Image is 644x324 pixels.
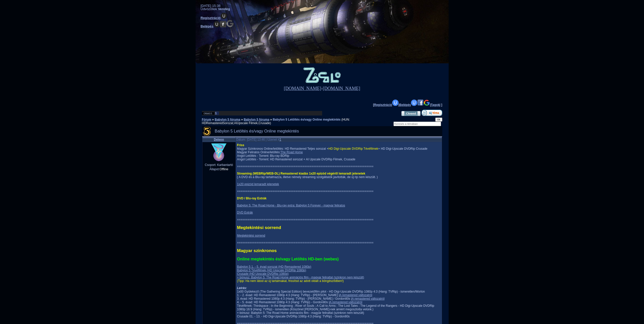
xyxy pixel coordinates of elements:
[399,103,430,107] a: Belépés
[211,112,212,115] span: 1
[202,118,350,125] span: (HUN: HDRemasteredSorozat;AIUpscale Filmek,Crusade)
[236,137,442,142] td: Dátum: [DATE] 13:46 | Üzenet #
[273,118,341,121] a: Babylon 5 Letöltés és/vagy Online megtekintés
[393,122,441,126] input: Keresés a témában
[211,143,227,161] img: Delenn
[237,279,344,283] span: (Tipp: Ha nem látod az új tartalmakat, frissítsd az adott oldalt a böngésződben!)
[328,147,378,150] span: HD Digi-Upscale DVDRip Tévéfilmek
[270,118,272,121] span: »
[431,103,439,107] a: Tagok
[221,13,227,19] img: uid.png
[340,293,372,297] a: A remastered változatról
[281,150,303,154] a: The Road Home
[237,172,365,175] span: Streaming (WEBRip/WEB-DL) Remastered kiadás 1x20 epizód végéről lemaradt jelenetek
[214,21,220,27] img: uid.png
[218,7,230,11] b: Vendég
[424,100,430,106] img: gsz.png
[435,118,442,122] input: Ok
[201,24,234,28] a: Belépés
[237,143,244,147] span: Friss
[215,118,240,121] a: Babylon 5 fóruma
[215,111,219,115] li: 1
[201,4,221,8] div: [DATE] 15:38
[226,20,234,27] img: g.png
[209,112,210,115] span: 1
[202,118,211,121] a: Fórum
[204,163,234,167] div: Csoport: Karbantartó
[417,100,424,106] img: facebook_kek.png
[237,225,281,230] span: Megtekintési sorrend
[244,118,269,121] a: Babylon 5 fóruma
[214,138,224,141] a: Delenn
[220,21,226,27] img: facebook.png
[392,100,399,106] img: uid_kek.png
[411,100,417,106] img: uid_kek.png
[204,167,234,171] div: Állapot:
[237,234,265,237] a: Megtekintési sorrend
[201,16,227,20] a: Regisztráció
[401,111,421,116] img: Lezárt téma
[284,86,360,91] font: -
[201,16,221,20] b: Regisztráció
[202,112,214,115] li: Oldal /
[422,110,442,116] img: Új téma
[215,129,299,133] span: Babylon 5 Letöltés és/vagy Online megtekintés
[201,7,230,11] div: Üdvözöllek
[279,138,281,141] a: 1
[237,257,339,261] span: Online megtekintés és/vagy Letöltés HD-ben (webes)
[237,182,279,186] a: 1x20 epizód lemaradt jelenetek
[212,118,214,121] span: »
[329,300,362,304] a: A remastered változatról
[237,211,253,214] a: DVD Extrák
[374,103,398,107] a: Regisztráció
[373,103,442,107] b: [ | | | ]
[237,286,247,290] b: Leírás:
[241,118,243,121] span: »
[237,248,277,253] span: Magyar szinkronos
[303,67,341,85] img: zocaloforum.jpg
[220,167,228,171] span: Offline
[237,265,364,279] a: Babylon 5 1. - 5. évad sorozat (HD Remastered 1080p)Babylon 5 Tévéfilmek (HD Upscale DVDRip 1080p...
[237,204,345,207] a: Babylon 5: The Road Home - Blu-ray extra: Babylon 5 Forever - magyar feliratos
[284,86,321,91] a: [DOMAIN_NAME]
[352,297,384,300] a: A remastered változatról
[201,24,214,28] b: Belépés
[237,197,267,200] span: DVD / Blu-ray Extrák
[323,86,360,91] a: [DOMAIN_NAME]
